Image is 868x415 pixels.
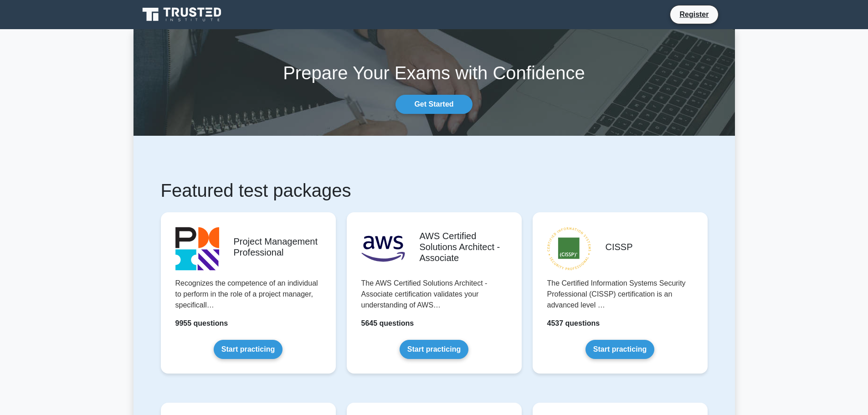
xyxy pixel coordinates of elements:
a: Register [674,9,714,20]
a: Get Started [395,95,472,114]
a: Start practicing [586,340,654,359]
h1: Prepare Your Exams with Confidence [134,62,735,84]
a: Start practicing [400,340,468,359]
h1: Featured test packages [161,179,708,201]
a: Start practicing [214,340,282,359]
